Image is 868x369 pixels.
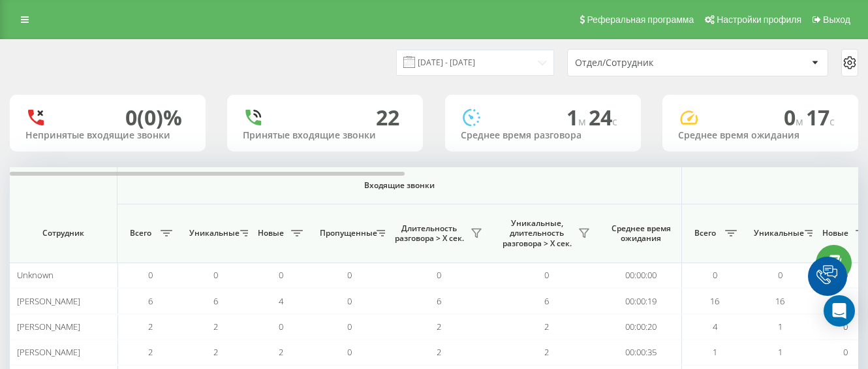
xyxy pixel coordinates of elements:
span: Уникальные, длительность разговора > Х сек. [499,218,574,249]
span: 2 [213,346,218,358]
td: 00:00:35 [600,340,682,365]
div: Среднее время ожидания [678,130,843,141]
span: Пропущенные [320,228,373,238]
span: [PERSON_NAME] [17,321,80,332]
span: Всего [124,228,157,238]
span: 0 [713,269,717,281]
span: 2 [437,346,441,358]
span: Настройки профиля [717,14,801,25]
span: 4 [713,321,717,332]
span: 0 [347,321,352,332]
span: 6 [437,295,441,307]
span: 6 [148,295,153,307]
div: Непринятые входящие звонки [25,130,190,141]
span: 0 [347,269,352,281]
span: 1 [778,321,783,332]
span: 17 [806,103,835,131]
span: c [829,114,835,129]
span: 2 [437,321,441,332]
span: Реферальная программа [587,14,694,25]
span: Unknown [17,269,54,281]
span: 0 [347,346,352,358]
span: м [796,114,806,129]
span: Новые [255,228,287,238]
span: м [578,114,589,129]
span: 0 [778,269,783,281]
span: 0 [213,269,218,281]
span: Уникальные [754,228,801,238]
span: 0 [843,346,848,358]
span: 0 [437,269,441,281]
span: Сотрудник [21,228,106,238]
span: Длительность разговора > Х сек. [392,223,467,244]
div: 0 (0)% [125,105,182,130]
span: [PERSON_NAME] [17,346,80,358]
span: Среднее время ожидания [610,223,672,244]
span: Входящие звонки [151,180,647,191]
div: Среднее время разговора [461,130,625,141]
span: 2 [148,346,153,358]
td: 00:00:19 [600,288,682,313]
span: Выход [823,14,850,25]
span: Уникальные [189,228,236,238]
div: Отдел/Сотрудник [575,57,731,69]
span: 6 [213,295,218,307]
span: 2 [148,321,153,332]
span: 0 [347,295,352,307]
div: Open Intercom Messenger [824,295,855,327]
td: 00:00:00 [600,263,682,288]
span: 0 [279,321,283,332]
span: 1 [778,346,783,358]
span: 16 [710,295,719,307]
span: 6 [544,295,549,307]
span: 1 [566,103,589,131]
span: 2 [279,346,283,358]
span: 24 [589,103,617,131]
span: 1 [713,346,717,358]
span: 16 [775,295,784,307]
span: Всего [689,228,721,238]
span: 0 [279,269,283,281]
span: c [612,114,617,129]
span: 2 [213,321,218,332]
span: 0 [148,269,153,281]
div: 22 [376,105,399,130]
span: 4 [279,295,283,307]
td: 00:00:20 [600,314,682,340]
span: 0 [784,103,806,131]
span: [PERSON_NAME] [17,295,80,307]
span: 2 [544,346,549,358]
span: Новые [819,228,852,238]
span: 0 [544,269,549,281]
div: Принятые входящие звонки [243,130,407,141]
span: 2 [544,321,549,332]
